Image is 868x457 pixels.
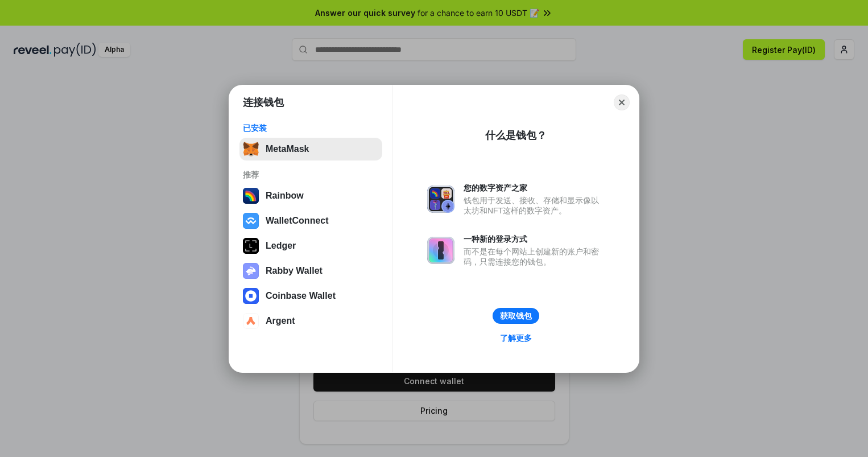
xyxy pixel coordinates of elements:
div: 一种新的登录方式 [464,234,605,244]
img: svg+xml,%3Csvg%20xmlns%3D%22http%3A%2F%2Fwww.w3.org%2F2000%2Fsvg%22%20fill%3D%22none%22%20viewBox... [243,263,259,279]
h1: 连接钱包 [243,96,284,109]
img: svg+xml,%3Csvg%20xmlns%3D%22http%3A%2F%2Fwww.w3.org%2F2000%2Fsvg%22%20fill%3D%22none%22%20viewBox... [427,186,454,213]
div: 已安装 [243,123,379,133]
div: Coinbase Wallet [266,291,336,301]
div: 而不是在每个网站上创建新的账户和密码，只需连接您的钱包。 [464,246,605,267]
button: Rainbow [239,184,382,207]
img: svg+xml,%3Csvg%20fill%3D%22none%22%20height%3D%2233%22%20viewBox%3D%220%200%2035%2033%22%20width%... [243,141,259,157]
button: 获取钱包 [493,308,539,324]
button: Rabby Wallet [239,260,382,282]
div: Ledger [266,241,296,251]
div: Rabby Wallet [266,266,323,276]
img: svg+xml,%3Csvg%20width%3D%2228%22%20height%3D%2228%22%20viewBox%3D%220%200%2028%2028%22%20fill%3D... [243,313,259,329]
button: Coinbase Wallet [239,285,382,307]
a: 了解更多 [493,331,539,345]
img: svg+xml,%3Csvg%20xmlns%3D%22http%3A%2F%2Fwww.w3.org%2F2000%2Fsvg%22%20width%3D%2228%22%20height%3... [243,238,259,254]
div: 您的数字资产之家 [464,183,605,193]
div: MetaMask [266,144,309,154]
button: Ledger [239,234,382,257]
img: svg+xml,%3Csvg%20width%3D%2228%22%20height%3D%2228%22%20viewBox%3D%220%200%2028%2028%22%20fill%3D... [243,213,259,229]
div: 推荐 [243,170,379,180]
img: svg+xml,%3Csvg%20width%3D%22120%22%20height%3D%22120%22%20viewBox%3D%220%200%20120%20120%22%20fil... [243,188,259,204]
button: WalletConnect [239,209,382,232]
div: Rainbow [266,191,304,201]
div: 获取钱包 [500,311,532,321]
button: Close [614,94,630,110]
div: WalletConnect [266,216,329,226]
img: svg+xml,%3Csvg%20width%3D%2228%22%20height%3D%2228%22%20viewBox%3D%220%200%2028%2028%22%20fill%3D... [243,288,259,304]
button: Argent [239,310,382,332]
div: 什么是钱包？ [485,129,547,142]
div: Argent [266,316,295,326]
img: svg+xml,%3Csvg%20xmlns%3D%22http%3A%2F%2Fwww.w3.org%2F2000%2Fsvg%22%20fill%3D%22none%22%20viewBox... [427,237,454,264]
div: 了解更多 [500,333,532,343]
button: MetaMask [239,138,382,160]
div: 钱包用于发送、接收、存储和显示像以太坊和NFT这样的数字资产。 [464,195,605,216]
